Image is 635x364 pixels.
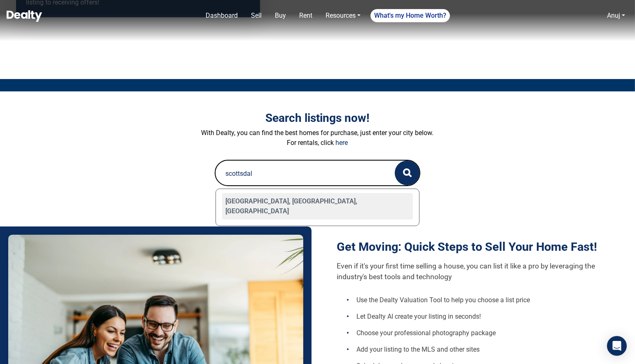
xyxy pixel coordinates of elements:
p: With Dealty, you can find the best homes for purchase, just enter your city below. [89,128,546,138]
a: Buy [272,7,289,24]
img: Dealty - Buy, Sell & Rent Homes [7,10,42,22]
li: Use the Dealty Valuation Tool to help you choose a list price [347,292,622,308]
a: here [336,139,348,147]
a: Dashboard [202,7,241,24]
a: Rent [296,7,316,24]
iframe: BigID CMP Widget [4,339,29,364]
li: Let Dealty AI create your listing in seconds! [347,308,622,325]
li: Add your listing to the MLS and other sites [347,341,622,358]
h3: Search listings now! [89,111,546,125]
div: [GEOGRAPHIC_DATA], [GEOGRAPHIC_DATA], [GEOGRAPHIC_DATA] [222,193,413,219]
a: What's my Home Worth? [370,9,450,22]
a: Anuj [607,12,620,19]
input: Search by city... [216,161,379,187]
a: Anuj [604,7,628,24]
a: Sell [248,7,265,24]
p: Even if it's your first time selling a house, you can list it like a pro by leveraging the indust... [337,261,622,282]
p: For rentals, click [89,138,546,148]
a: Resources [322,7,364,24]
li: Choose your professional photography package [347,325,622,341]
div: Open Intercom Messenger [607,336,627,356]
h1: Get Moving: Quick Steps to Sell Your Home Fast! [337,240,622,254]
